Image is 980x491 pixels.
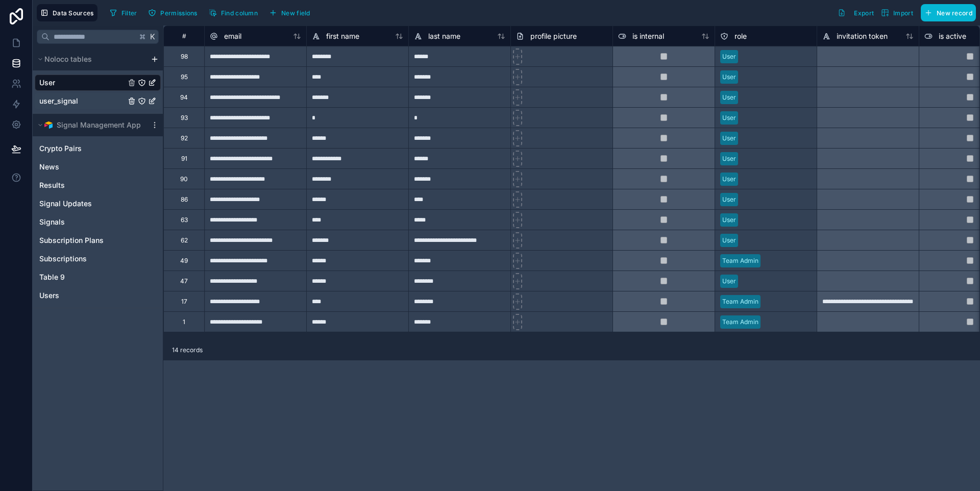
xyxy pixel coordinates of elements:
[221,9,258,17] span: Find column
[144,5,205,20] a: Permissions
[722,72,736,82] div: User
[180,257,188,265] div: 49
[722,256,758,265] div: Team Admin
[722,317,758,327] div: Team Admin
[172,346,203,354] span: 14 records
[722,113,736,122] div: User
[149,33,156,40] span: K
[181,195,188,204] div: 86
[917,4,976,21] a: New record
[144,5,201,20] button: Permissions
[121,9,137,17] span: Filter
[939,31,966,41] span: is active
[428,31,460,41] span: last name
[326,31,359,41] span: first name
[722,195,736,204] div: User
[160,9,197,17] span: Permissions
[722,134,736,143] div: User
[181,73,188,81] div: 95
[722,297,758,306] div: Team Admin
[722,93,736,102] div: User
[722,154,736,163] div: User
[53,9,94,17] span: Data Sources
[180,277,188,285] div: 47
[205,5,261,20] button: Find column
[837,31,888,41] span: invitation token
[834,4,877,21] button: Export
[854,9,874,17] span: Export
[181,134,188,142] div: 92
[181,53,188,61] div: 98
[921,4,976,21] button: New record
[183,318,185,326] div: 1
[893,9,913,17] span: Import
[734,31,747,41] span: role
[181,155,187,163] div: 91
[106,5,141,20] button: Filter
[722,215,736,225] div: User
[877,4,917,21] button: Import
[180,175,188,183] div: 90
[181,236,188,244] div: 62
[722,236,736,245] div: User
[722,175,736,184] div: User
[530,31,577,41] span: profile picture
[281,9,310,17] span: New field
[181,298,187,306] div: 17
[722,52,736,61] div: User
[632,31,664,41] span: is internal
[171,32,197,40] div: #
[224,31,241,41] span: email
[180,93,188,102] div: 94
[37,4,97,21] button: Data Sources
[265,5,314,20] button: New field
[722,277,736,286] div: User
[181,114,188,122] div: 93
[181,216,188,224] div: 63
[937,9,972,17] span: New record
